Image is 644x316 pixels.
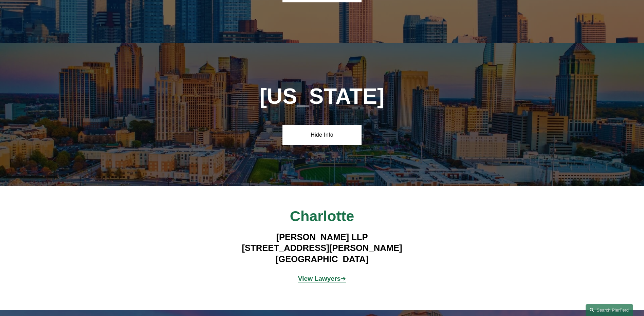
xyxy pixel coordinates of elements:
span: Charlotte [290,208,354,224]
h1: [US_STATE] [223,84,421,109]
strong: View Lawyers [298,275,341,282]
span: ➔ [298,275,346,282]
h4: [PERSON_NAME] LLP [STREET_ADDRESS][PERSON_NAME] [GEOGRAPHIC_DATA] [203,232,441,264]
a: Hide Info [282,125,362,145]
a: View Lawyers➔ [298,275,346,282]
a: Search this site [586,304,633,316]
